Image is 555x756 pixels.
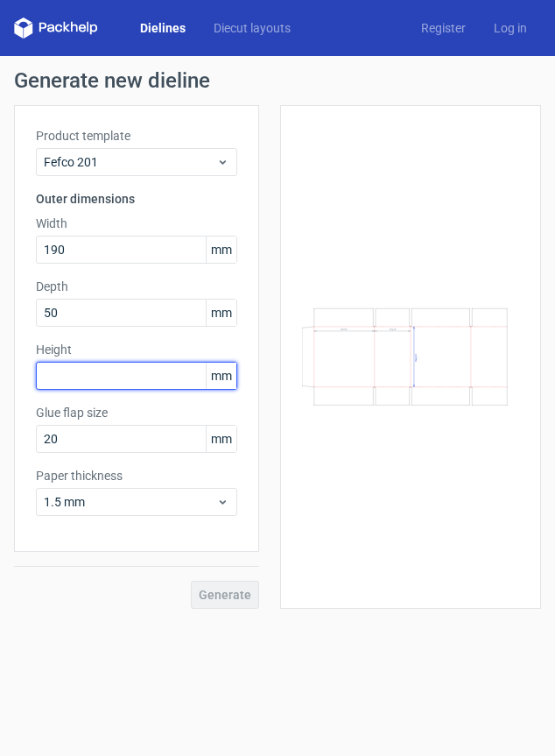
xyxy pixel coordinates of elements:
span: mm [206,300,236,326]
text: Depth [390,328,397,331]
span: mm [206,363,236,389]
h3: Outer dimensions [36,190,237,208]
span: mm [206,426,236,452]
text: Height [414,355,418,363]
a: Register [407,19,480,37]
span: 1.5 mm [44,493,216,511]
a: Diecut layouts [200,19,305,37]
label: Width [36,215,237,232]
span: Fefco 201 [44,153,216,171]
a: Log in [480,19,541,37]
label: Paper thickness [36,467,237,484]
label: Depth [36,278,237,295]
label: Height [36,341,237,358]
text: Width [341,328,348,331]
h1: Generate new dieline [14,70,541,91]
span: mm [206,237,236,263]
label: Product template [36,127,237,145]
a: Dielines [126,19,200,37]
label: Glue flap size [36,404,237,421]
